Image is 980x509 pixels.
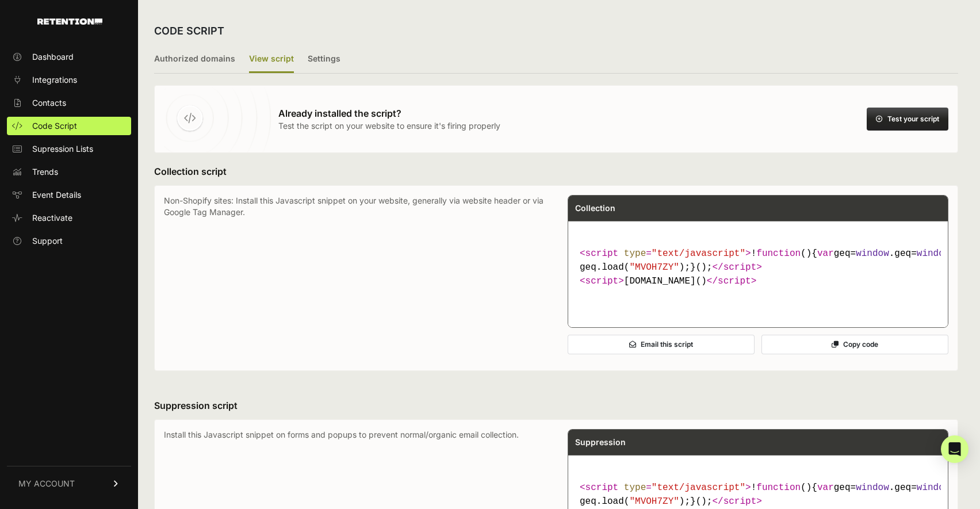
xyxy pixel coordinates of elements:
[761,335,948,354] button: Copy code
[756,483,801,493] span: function
[278,106,500,120] h3: Already installed the script?
[718,276,751,286] span: script
[7,117,131,135] a: Code Script
[580,276,624,286] span: < >
[32,143,93,155] span: Supression Lists
[575,242,941,293] code: [DOMAIN_NAME]()
[652,248,745,259] span: "text/javascript"
[941,435,968,463] div: Open Intercom Messenger
[154,23,224,39] h2: CODE SCRIPT
[32,97,66,109] span: Contacts
[7,71,131,89] a: Integrations
[18,478,75,489] span: MY ACCOUNT
[585,483,619,493] span: script
[756,248,811,259] span: ( )
[917,483,950,493] span: window
[917,248,950,259] span: window
[32,166,58,178] span: Trends
[568,335,755,354] button: Email this script
[308,46,340,73] label: Settings
[568,430,948,455] div: Suppression
[756,483,811,493] span: ( )
[7,94,131,112] a: Contacts
[154,164,958,178] h3: Collection script
[712,262,761,273] span: </ >
[7,466,131,501] a: MY ACCOUNT
[7,163,131,181] a: Trends
[32,212,72,224] span: Reactivate
[7,209,131,227] a: Reactivate
[7,232,131,250] a: Support
[856,483,889,493] span: window
[154,46,235,73] label: Authorized domains
[7,186,131,204] a: Event Details
[37,18,102,25] img: Retention.com
[580,248,751,259] span: < = >
[707,276,756,286] span: </ >
[32,120,77,132] span: Code Script
[817,483,834,493] span: var
[32,74,77,86] span: Integrations
[585,248,619,259] span: script
[723,496,757,507] span: script
[652,483,745,493] span: "text/javascript"
[624,483,646,493] span: type
[32,189,81,201] span: Event Details
[32,235,63,247] span: Support
[249,46,294,73] label: View script
[154,399,958,412] h3: Suppression script
[756,248,801,259] span: function
[723,262,757,273] span: script
[164,195,545,361] p: Non-Shopify sites: Install this Javascript snippet on your website, generally via website header ...
[867,108,948,131] button: Test your script
[585,276,619,286] span: script
[7,140,131,158] a: Supression Lists
[629,496,679,507] span: "MVOH7ZY"
[32,51,74,63] span: Dashboard
[856,248,889,259] span: window
[7,48,131,66] a: Dashboard
[568,196,948,221] div: Collection
[817,248,834,259] span: var
[629,262,679,273] span: "MVOH7ZY"
[580,483,751,493] span: < = >
[278,120,500,132] p: Test the script on your website to ensure it's firing properly
[712,496,761,507] span: </ >
[624,248,646,259] span: type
